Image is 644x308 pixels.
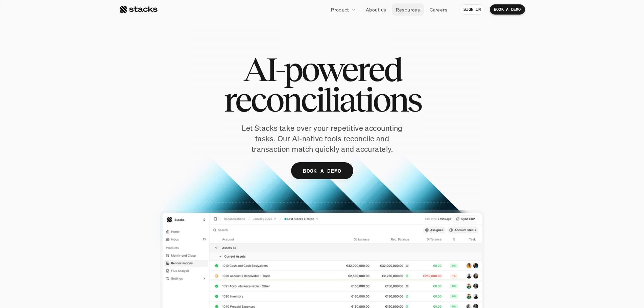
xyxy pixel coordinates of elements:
p: BOOK A DEMO [303,166,341,176]
p: BOOK A DEMO [494,7,521,12]
a: Resources [392,3,424,16]
a: Careers [426,3,451,16]
a: Privacy Policy [80,129,110,134]
span: reconciliations [223,85,421,115]
p: About us [366,6,386,13]
span: AI-powered [243,54,401,85]
p: Let Stacks take over your repetitive accounting tasks. Our AI-native tools reconcile and transact... [229,123,415,154]
p: Resources [396,6,420,13]
p: SIGN IN [463,7,481,12]
p: Careers [430,6,447,13]
a: BOOK A DEMO [291,162,353,179]
p: Product [331,6,349,13]
a: About us [362,3,390,16]
a: BOOK A DEMO [490,4,525,15]
a: SIGN IN [459,4,485,15]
